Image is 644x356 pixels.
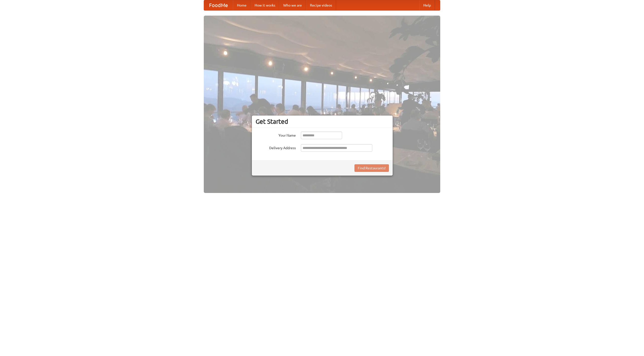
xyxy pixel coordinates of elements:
a: How it works [251,0,279,10]
a: Who we are [279,0,306,10]
button: Find Restaurants! [354,164,389,172]
a: FoodMe [204,0,233,10]
h3: Get Started [256,118,389,125]
a: Recipe videos [306,0,336,10]
label: Your Name [256,132,296,138]
label: Delivery Address [256,144,296,150]
a: Home [233,0,251,10]
a: Help [419,0,435,10]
